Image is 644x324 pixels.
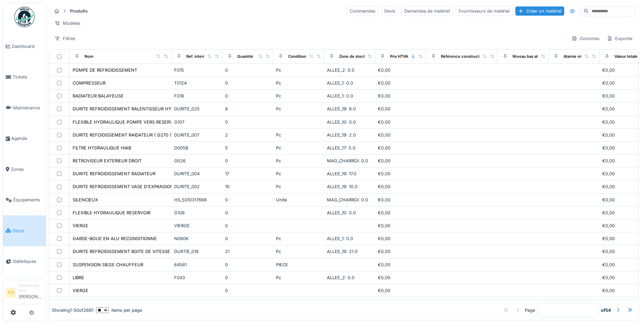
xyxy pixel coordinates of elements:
div: N080K [174,235,220,242]
span: MAG_CHARROI: 0.0 [327,158,368,163]
span: Zones [11,166,43,173]
div: Pc [276,274,321,281]
div: 0 [225,67,271,73]
div: Pc [276,145,321,151]
a: Tickets [3,62,46,93]
div: 0 [225,287,271,294]
div: Commandes [347,6,379,16]
div: Pc [276,183,321,190]
div: €0,00 [378,119,423,125]
div: Référence constructeur [441,54,485,59]
div: Conditionnement [288,54,320,59]
a: Statistiques [3,246,46,277]
span: ALLEE_17: 5.0 [327,145,355,150]
li: [PERSON_NAME] [19,283,43,303]
div: 2 [225,132,271,138]
div: €0,00 [378,67,423,73]
div: Alarme niveau bas [564,54,597,59]
div: RETROVISEUR EXTERIEUR DROIT [73,158,142,164]
div: €0,00 [378,93,423,99]
div: €0,00 [378,158,423,164]
div: 0 [225,222,271,229]
div: 17 [225,170,271,177]
div: F018 [174,93,220,99]
div: DURITE REFROIDISSEMENT VASE D'EXPANSION [73,183,173,190]
div: Prix HTVA [390,54,408,59]
div: €0,00 [378,80,423,86]
div: €0,00 [378,132,423,138]
div: 5 [225,145,271,151]
div: €0,00 [378,210,423,216]
span: Statistiques [13,258,43,265]
div: VIERGE [73,287,88,294]
div: 0 [225,210,271,216]
div: €0,00 [378,287,423,294]
div: 21 [225,248,271,255]
div: 64561 [174,262,220,268]
div: Pc [276,235,321,242]
div: Zone de stockage [339,54,372,59]
div: €0,00 [378,274,423,281]
div: DURITE_002 [174,183,220,190]
div: DURTIE_018 [174,248,220,255]
span: ALLEE_10: 0.0 [327,120,356,125]
div: F043 [174,274,220,281]
div: 0 [225,93,271,99]
span: ALLEE_19: 21.0 [327,249,357,254]
span: ALLEE_19: 17.0 [327,171,356,176]
span: ALLEE_1: 0.0 [327,80,353,86]
div: DURITE REFOIDISSEMENT RAIDATEUR ( G270 ) [73,132,171,138]
span: ALLEE_10: 0.0 [327,210,356,215]
div: Demandes de matériel [401,6,453,16]
div: Pc [276,170,321,177]
div: €0,00 [378,235,423,242]
div: 0 [225,119,271,125]
span: ALLEE_19: 2.0 [327,132,356,138]
div: F015 [174,67,220,73]
a: Zones [3,154,46,185]
div: DURITE_004 [174,170,220,177]
div: PIECE [276,262,321,268]
span: ALLEE_19: 8.0 [327,106,356,111]
div: €0,00 [378,262,423,268]
div: D005B [174,145,220,151]
div: Quantité [237,54,253,59]
a: FV Gestionnaire local[PERSON_NAME] [6,283,43,304]
span: Agenda [11,135,43,142]
img: Badge_color-CXgf-gQk.svg [14,7,35,27]
span: ALLEE_1: 0.0 [327,236,353,241]
div: 0 [225,197,271,203]
li: FV [6,288,16,298]
div: COMPRESSEUR [73,80,106,86]
div: Créer un matériel [515,6,564,16]
span: Maintenance [13,105,43,111]
div: LIBRE [73,274,84,281]
div: 0 [225,274,271,281]
span: ALLEE_1: 0.0 [327,93,353,98]
div: €0,00 [378,145,423,151]
div: items per page [96,307,142,313]
div: DURITE REFROIDISSEMENT RADIATEUR [73,170,155,177]
a: Stock [3,215,46,246]
div: €0,00 [378,170,423,177]
div: €0,00 [378,248,423,255]
div: Fournisseurs de matériel [456,6,513,16]
div: 8 [225,106,271,112]
div: Colonnes [569,34,603,43]
div: Ref. interne [186,54,208,59]
div: Modèles [52,18,84,28]
div: G108 [174,210,220,216]
div: Devis [381,6,399,16]
div: Pc [276,132,321,138]
div: FILTRE HYDRAULIQUE HIAB [73,145,131,151]
div: GARDE-BOUE EN ALU RECONDITIONNE [73,235,157,242]
a: Dashboard [3,31,46,62]
div: Pc [276,67,321,73]
div: Nom [85,54,93,59]
span: Équipements [13,197,43,203]
div: T012A [174,80,220,86]
div: VIERGE [174,222,220,229]
div: G107 [174,119,220,125]
div: RADIATEUR BALAYEUSE [73,93,124,99]
div: DURITE_007 [174,132,220,138]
